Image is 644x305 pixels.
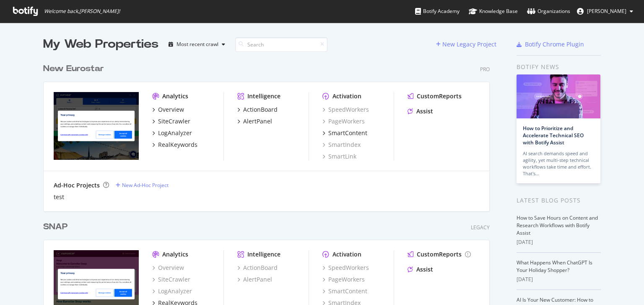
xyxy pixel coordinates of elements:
[517,62,601,72] div: Botify news
[416,265,433,274] div: Assist
[43,63,104,75] div: New Eurostar
[158,141,197,149] div: RealKeywords
[408,265,433,274] a: Assist
[471,224,490,231] div: Legacy
[517,276,601,283] div: [DATE]
[525,40,584,49] div: Botify Chrome Plugin
[322,264,369,272] a: SpeedWorkers
[517,238,601,246] div: [DATE]
[322,105,369,114] a: SpeedWorkers
[152,264,184,272] a: Overview
[237,275,272,284] a: AlertPanel
[152,105,184,114] a: Overview
[152,129,192,137] a: LogAnalyzer
[54,193,64,201] a: test
[165,38,229,51] button: Most recent crawl
[417,250,462,259] div: CustomReports
[43,36,158,53] div: My Web Properties
[322,129,367,137] a: SmartContent
[570,5,640,18] button: [PERSON_NAME]
[322,117,365,126] a: PageWorkers
[415,7,460,15] div: Botify Academy
[332,92,361,100] div: Activation
[587,8,626,15] span: Da Silva Eva
[517,259,592,274] a: What Happens When ChatGPT Is Your Holiday Shopper?
[517,196,601,205] div: Latest Blog Posts
[322,152,356,161] a: SmartLink
[43,221,71,233] a: SNAP
[162,92,188,100] div: Analytics
[436,41,496,48] a: New Legacy Project
[235,37,327,52] input: Search
[237,105,278,114] a: ActionBoard
[480,66,490,73] div: Pro
[152,275,190,284] a: SiteCrawler
[408,92,462,100] a: CustomReports
[517,214,598,236] a: How to Save Hours on Content and Research Workflows with Botify Assist
[158,129,192,137] div: LogAnalyzer
[158,117,190,126] div: SiteCrawler
[54,92,139,160] img: www.eurostar.com
[523,150,594,177] div: AI search demands speed and agility, yet multi-step technical workflows take time and effort. Tha...
[44,8,120,15] span: Welcome back, [PERSON_NAME] !
[322,141,361,149] a: SmartIndex
[247,92,280,100] div: Intelligence
[469,7,518,15] div: Knowledge Base
[152,117,190,126] a: SiteCrawler
[527,7,570,15] div: Organizations
[158,105,184,114] div: Overview
[408,250,471,259] a: CustomReports
[162,250,188,259] div: Analytics
[442,40,496,49] div: New Legacy Project
[122,182,169,189] div: New Ad-Hoc Project
[408,107,433,115] a: Assist
[436,38,496,51] button: New Legacy Project
[247,250,280,259] div: Intelligence
[152,141,197,149] a: RealKeywords
[332,250,361,259] div: Activation
[416,107,433,115] div: Assist
[43,221,68,233] div: SNAP
[322,275,365,284] a: PageWorkers
[328,129,367,137] div: SmartContent
[116,182,169,189] a: New Ad-Hoc Project
[517,40,584,49] a: Botify Chrome Plugin
[54,181,100,190] div: Ad-Hoc Projects
[517,74,600,118] img: How to Prioritize and Accelerate Technical SEO with Botify Assist
[177,42,218,47] div: Most recent crawl
[417,92,462,100] div: CustomReports
[523,125,584,146] a: How to Prioritize and Accelerate Technical SEO with Botify Assist
[43,63,107,75] a: New Eurostar
[237,117,272,126] a: AlertPanel
[152,287,192,295] a: LogAnalyzer
[237,264,278,272] a: ActionBoard
[322,287,367,295] a: SmartContent
[243,105,278,114] div: ActionBoard
[243,117,272,126] div: AlertPanel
